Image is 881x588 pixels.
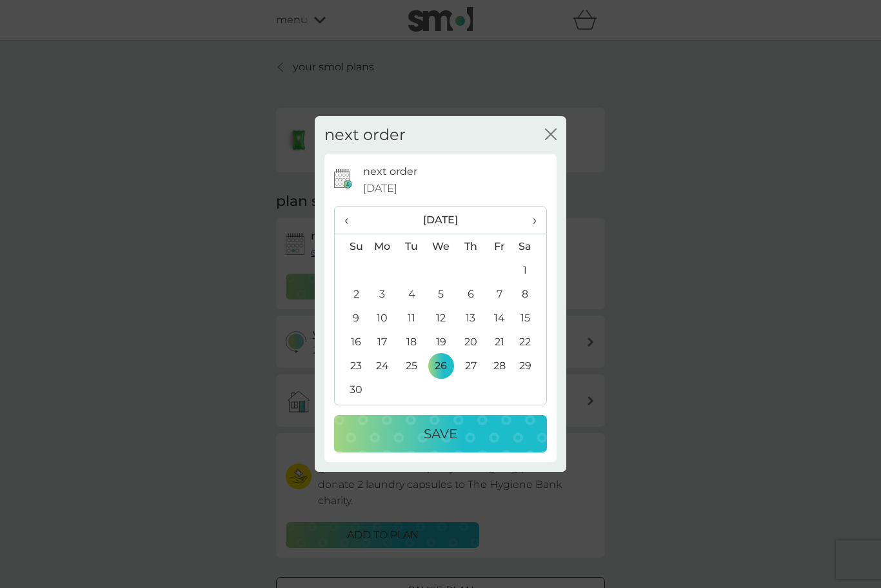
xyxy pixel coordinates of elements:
span: [DATE] [363,180,397,197]
td: 23 [335,354,368,378]
td: 26 [426,354,456,378]
button: close [545,128,557,142]
td: 4 [397,282,426,306]
td: 7 [485,282,514,306]
td: 8 [514,282,546,306]
td: 22 [514,330,546,354]
button: Save [334,415,547,452]
p: Save [424,423,457,444]
th: Th [456,234,485,259]
td: 16 [335,330,368,354]
td: 20 [456,330,485,354]
td: 17 [368,330,397,354]
th: Su [335,234,368,259]
span: › [524,207,537,234]
td: 13 [456,306,485,330]
td: 14 [485,306,514,330]
td: 28 [485,354,514,378]
td: 29 [514,354,546,378]
td: 30 [335,378,368,401]
td: 3 [368,282,397,306]
th: Fr [485,234,514,259]
td: 2 [335,282,368,306]
th: [DATE] [368,207,514,234]
td: 18 [397,330,426,354]
th: Sa [514,234,546,259]
span: ‹ [344,207,358,234]
td: 27 [456,354,485,378]
th: Mo [368,234,397,259]
p: next order [363,163,417,180]
td: 5 [426,282,456,306]
td: 24 [368,354,397,378]
td: 9 [335,306,368,330]
td: 19 [426,330,456,354]
td: 21 [485,330,514,354]
td: 11 [397,306,426,330]
th: Tu [397,234,426,259]
td: 12 [426,306,456,330]
td: 15 [514,306,546,330]
td: 6 [456,282,485,306]
td: 1 [514,258,546,282]
td: 10 [368,306,397,330]
td: 25 [397,354,426,378]
th: We [426,234,456,259]
h2: next order [324,126,406,145]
